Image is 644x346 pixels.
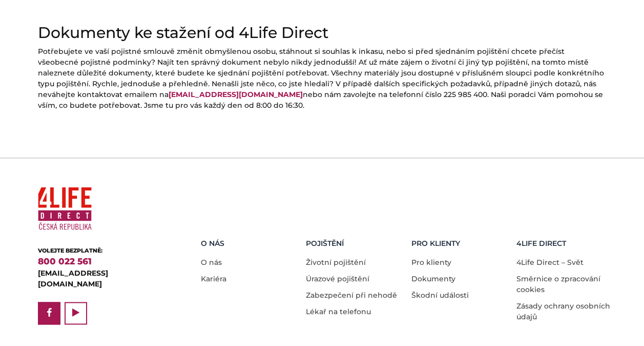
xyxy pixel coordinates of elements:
a: Směrnice o zpracování cookies [516,274,600,294]
a: 800 022 561 [38,256,92,266]
a: Pro klienty [411,258,451,267]
h5: Pro Klienty [411,239,509,248]
a: Lékař na telefonu [306,307,371,316]
a: Kariéra [201,274,226,283]
a: Zásady ochrany osobních údajů [516,301,610,321]
a: Životní pojištění [306,258,366,267]
a: 4Life Direct – Svět [516,258,584,267]
a: Zabezpečení při nehodě [306,291,397,300]
a: [EMAIL_ADDRESS][DOMAIN_NAME] [169,90,303,99]
a: [EMAIL_ADDRESS][DOMAIN_NAME] [38,268,108,289]
img: 4Life Direct Česká republika logo [38,183,92,235]
a: O nás [201,258,222,267]
h5: O nás [201,239,299,248]
div: VOLEJTE BEZPLATNĚ: [38,246,169,255]
a: Škodní události [411,291,469,300]
a: Úrazové pojištění [306,274,369,283]
h5: 4LIFE DIRECT [516,239,614,248]
a: Dokumenty [411,274,455,283]
p: Potřebujete ve vaší pojistné smlouvě změnit obmyšlenou osobu, stáhnout si souhlas k inkasu, nebo ... [38,46,607,111]
h2: Dokumenty ke stažení od 4Life Direct [38,24,607,42]
h5: Pojištění [306,239,404,248]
